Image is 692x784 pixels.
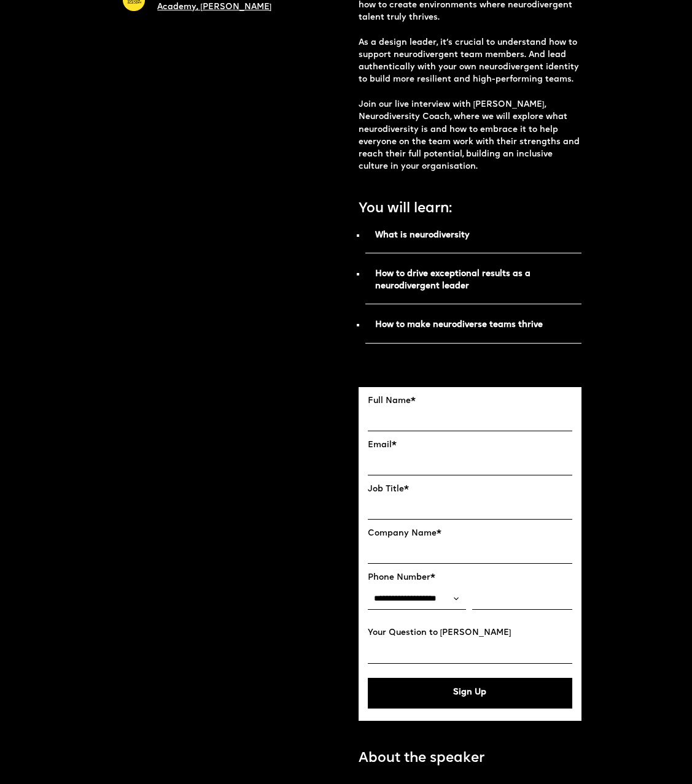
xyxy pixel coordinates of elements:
button: Sign Up [368,678,573,709]
label: Your Question to [PERSON_NAME] [368,628,573,638]
p: You will learn: [359,192,582,220]
p: About the speaker [359,749,484,769]
strong: What is neurodiversity [375,231,470,239]
label: Full Name [368,396,573,406]
strong: How to make neurodiverse teams thrive [375,321,543,329]
label: Company Name [368,529,573,539]
label: Email [368,440,573,450]
label: Phone Number [368,573,573,583]
label: Job Title [368,485,573,494]
strong: How to drive exceptional results as a neurodivergent leader [375,270,531,290]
